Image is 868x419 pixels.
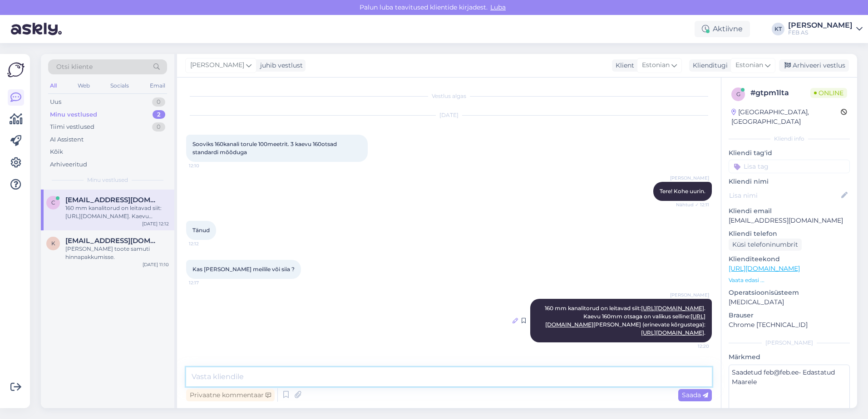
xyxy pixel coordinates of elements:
span: 12:17 [189,279,223,286]
input: Lisa tag [729,160,850,173]
span: [PERSON_NAME] [190,60,244,70]
p: Chrome [TECHNICAL_ID] [729,320,850,330]
span: Tere! Kohe uurin. [660,188,705,195]
p: Kliendi tag'id [729,148,850,158]
span: Otsi kliente [56,62,93,72]
div: Socials [108,80,131,92]
div: Klienditugi [689,61,728,70]
p: Kliendi nimi [729,177,850,186]
input: Lisa nimi [729,190,839,200]
span: 160 mm kanalitorud on leitavad siit: . Kaevu 160mm otsaga on valikus selline: [PERSON_NAME] (erin... [545,305,708,336]
span: [PERSON_NAME] [670,292,709,298]
span: Kas [PERSON_NAME] meilile või siia ? [192,266,295,273]
span: Nähtud ✓ 12:11 [675,201,709,208]
span: c [51,199,55,206]
div: FEB AS [788,29,853,36]
a: [URL][DOMAIN_NAME] [641,329,704,336]
div: Klient [612,61,634,70]
img: Askly Logo [7,61,25,78]
div: AI Assistent [50,135,84,144]
span: Sooviks 160kanali torule 100meetrit. 3 kaevu 160otsad standardi mõõduga [192,141,338,156]
div: Tiimi vestlused [50,122,94,132]
div: [PERSON_NAME] [788,22,853,29]
span: 12:10 [189,162,223,169]
div: Uus [50,97,61,107]
span: Minu vestlused [87,176,128,184]
p: [MEDICAL_DATA] [729,297,850,307]
div: KT [772,23,784,35]
span: Estonian [735,60,763,70]
div: juhib vestlust [256,61,303,70]
p: Kliendi email [729,206,850,216]
span: Luba [488,3,508,11]
a: [URL][DOMAIN_NAME] [641,305,704,312]
div: Arhiveeritud [50,160,87,169]
span: Estonian [642,60,670,70]
div: [GEOGRAPHIC_DATA], [GEOGRAPHIC_DATA] [731,107,841,127]
span: Saada [682,391,708,399]
span: kaupo.reisenbuk@gmail.com [65,237,160,245]
div: Privaatne kommentaar [186,389,275,401]
div: [PERSON_NAME] [729,339,850,347]
span: [PERSON_NAME] [670,175,709,181]
p: [EMAIL_ADDRESS][DOMAIN_NAME] [729,216,850,225]
div: [PERSON_NAME] toote samuti hinnapakkumisse. [65,245,169,261]
div: 0 [152,122,165,132]
div: Arhiveeri vestlus [779,59,849,72]
span: Online [810,88,847,98]
p: Brauser [729,311,850,320]
span: k [51,240,55,247]
span: g [736,91,740,97]
a: [PERSON_NAME]FEB AS [788,22,863,36]
div: 0 [152,97,165,107]
div: 2 [153,110,165,119]
span: 12:12 [189,240,223,247]
div: Vestlus algas [186,92,712,100]
p: Klienditeekond [729,254,850,264]
div: Aktiivne [695,21,750,37]
div: Web [76,80,92,92]
div: [DATE] 12:12 [142,220,169,227]
div: # gtpm1lta [750,88,810,98]
div: Email [148,80,167,92]
span: carlotali9@gmail.com [65,196,160,204]
div: 160 mm kanalitorud on leitavad siit: [URL][DOMAIN_NAME]. Kaevu 160mm otsaga on valikus selline: [... [65,204,169,220]
a: [URL][DOMAIN_NAME] [729,264,800,273]
div: Minu vestlused [50,110,97,119]
p: Vaata edasi ... [729,276,850,284]
div: Küsi telefoninumbrit [729,239,802,251]
p: Operatsioonisüsteem [729,288,850,297]
div: [DATE] 11:10 [143,261,169,268]
span: Tänud [192,227,210,234]
p: Märkmed [729,352,850,362]
div: [DATE] [186,111,712,119]
p: Kliendi telefon [729,229,850,239]
div: All [48,80,59,92]
div: Kõik [50,147,63,156]
div: Kliendi info [729,135,850,143]
span: 12:20 [675,343,709,350]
